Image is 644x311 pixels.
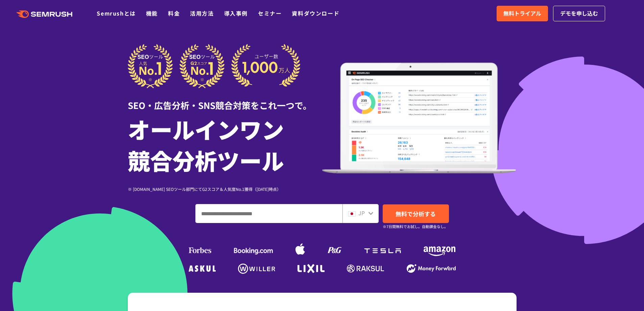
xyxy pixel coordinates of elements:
div: ※ [DOMAIN_NAME] SEOツール部門にてG2スコア＆人気度No.1獲得（[DATE]時点） [128,186,322,192]
a: 導入事例 [224,9,248,17]
input: ドメイン、キーワードまたはURLを入力してください [196,204,342,223]
a: 料金 [168,9,180,17]
span: 無料トライアル [503,9,541,18]
a: 無料トライアル [497,6,548,21]
a: 活用方法 [190,9,214,17]
a: 機能 [146,9,158,17]
span: JP [358,209,365,217]
span: 無料で分析する [396,209,436,218]
a: 資料ダウンロード [292,9,339,17]
small: ※7日間無料でお試し。自動課金なし。 [383,223,448,230]
a: Semrushとは [97,9,136,17]
a: セミナー [258,9,282,17]
a: 無料で分析する [383,204,449,223]
a: デモを申し込む [553,6,605,21]
span: デモを申し込む [560,9,598,18]
h1: オールインワン 競合分析ツール [128,113,322,176]
div: SEO・広告分析・SNS競合対策をこれ一つで。 [128,88,322,112]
